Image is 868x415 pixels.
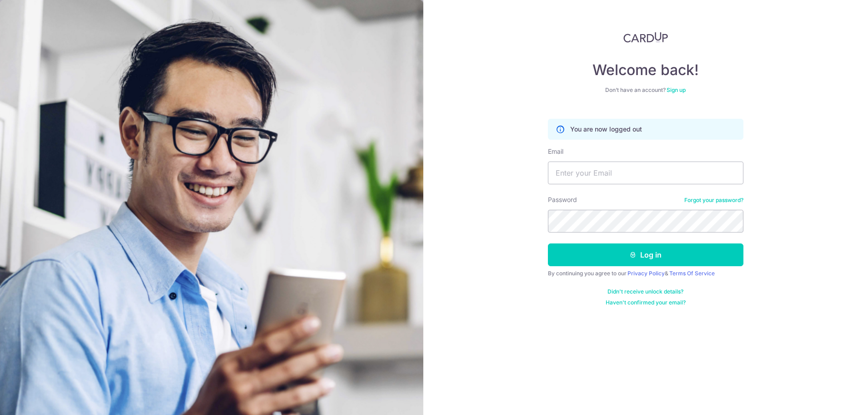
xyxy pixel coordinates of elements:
a: Terms Of Service [669,270,715,277]
label: Email [548,147,563,156]
a: Didn't receive unlock details? [607,288,683,295]
a: Forgot your password? [684,197,743,204]
label: Password [548,195,577,204]
a: Privacy Policy [627,270,665,277]
button: Log in [548,243,743,266]
input: Enter your Email [548,162,743,184]
p: You are now logged out [570,125,642,134]
div: Don’t have an account? [548,86,743,94]
a: Haven't confirmed your email? [606,299,686,306]
div: By continuing you agree to our & [548,270,743,277]
img: CardUp Logo [623,32,668,43]
h4: Welcome back! [548,61,743,79]
a: Sign up [667,86,686,93]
